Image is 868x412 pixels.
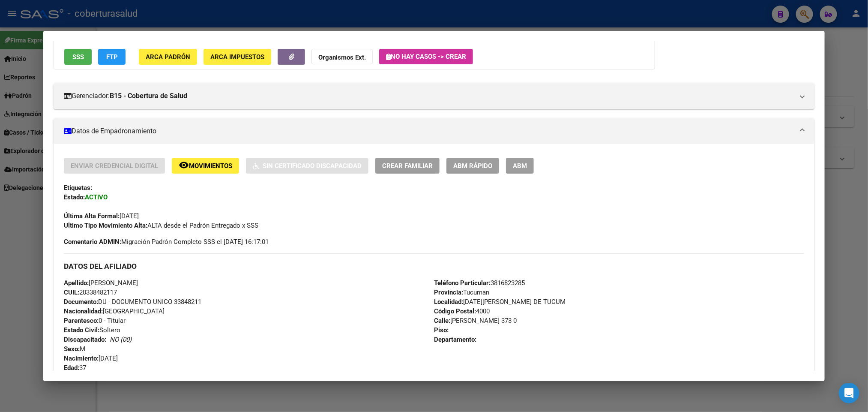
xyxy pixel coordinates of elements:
mat-icon: remove_red_eye [179,160,189,170]
button: Sin Certificado Discapacidad [246,158,368,174]
strong: Etiquetas: [64,184,92,192]
strong: Localidad: [434,298,463,306]
strong: Provincia: [434,289,463,296]
strong: Sexo: [64,345,80,353]
strong: ACTIVO [85,193,108,201]
strong: Organismos Ext. [318,54,366,61]
span: ALTA desde el Padrón Entregado x SSS [64,222,258,229]
span: Tucuman [434,289,489,296]
button: No hay casos -> Crear [379,49,473,64]
mat-panel-title: Gerenciador: [64,91,793,101]
strong: Última Alta Formal: [64,212,120,220]
span: ARCA Padrón [146,53,190,61]
span: Enviar Credencial Digital [71,162,158,170]
span: No hay casos -> Crear [386,53,466,60]
strong: Calle: [434,317,450,325]
span: Migración Padrón Completo SSS el [DATE] 16:17:01 [64,237,269,247]
span: 37 [64,364,86,372]
strong: Ultimo Tipo Movimiento Alta: [64,222,147,229]
mat-panel-title: Datos de Empadronamiento [64,126,793,136]
strong: B15 - Cobertura de Salud [110,91,187,101]
div: Open Intercom Messenger [839,383,859,403]
span: Sin Certificado Discapacidad [263,162,362,170]
span: [DATE] [64,212,139,220]
strong: Comentario ADMIN: [64,238,121,246]
button: Organismos Ext. [311,49,373,65]
span: [GEOGRAPHIC_DATA] [64,307,165,315]
span: 20338482117 [64,289,117,296]
button: Crear Familiar [375,158,440,174]
button: ARCA Padrón [139,49,197,65]
span: 4000 [434,307,490,315]
span: Soltero [64,326,120,334]
strong: Apellido: [64,279,89,287]
button: ABM [506,158,534,174]
span: [DATE][PERSON_NAME] DE TUCUM [434,298,566,306]
span: ABM Rápido [453,162,492,170]
strong: Estado: [64,193,85,201]
span: ABM [513,162,527,170]
strong: Nacionalidad: [64,307,103,315]
button: ARCA Impuestos [204,49,271,65]
span: 0 - Titular [64,317,126,325]
span: 3816823285 [434,279,525,287]
span: Movimientos [189,162,232,170]
span: [PERSON_NAME] 373 0 [434,317,517,325]
button: FTP [98,49,126,65]
strong: Nacimiento: [64,355,99,362]
strong: Teléfono Particular: [434,279,491,287]
strong: Estado Civil: [64,326,99,334]
i: NO (00) [110,336,132,343]
span: ARCA Impuestos [210,53,264,61]
h3: DATOS DEL AFILIADO [64,262,804,271]
span: SSS [72,53,84,61]
strong: Piso: [434,326,449,334]
strong: Código Postal: [434,307,476,315]
mat-expansion-panel-header: Datos de Empadronamiento [54,118,814,144]
span: DU - DOCUMENTO UNICO 33848211 [64,298,201,306]
span: Crear Familiar [382,162,433,170]
span: [DATE] [64,355,118,362]
span: [PERSON_NAME] [64,279,138,287]
span: M [64,345,85,353]
mat-expansion-panel-header: Gerenciador:B15 - Cobertura de Salud [54,83,814,109]
strong: CUIL: [64,289,79,296]
button: Enviar Credencial Digital [64,158,165,174]
button: SSS [64,49,92,65]
strong: Departamento: [434,336,476,343]
strong: Parentesco: [64,317,99,325]
strong: Discapacitado: [64,336,106,343]
strong: Documento: [64,298,98,306]
button: Movimientos [172,158,239,174]
span: FTP [106,53,118,61]
button: ABM Rápido [446,158,499,174]
strong: Edad: [64,364,79,372]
